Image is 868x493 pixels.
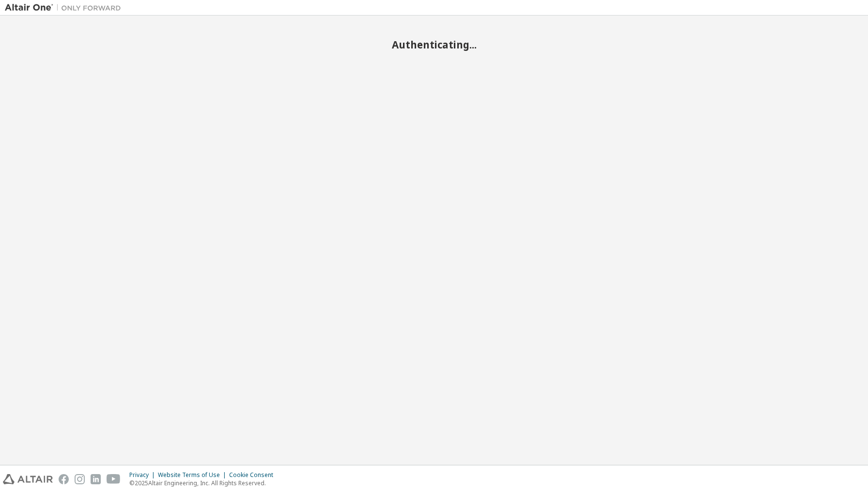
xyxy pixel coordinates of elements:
div: Privacy [129,471,158,479]
div: Cookie Consent [229,471,279,479]
img: linkedin.svg [91,474,101,484]
img: facebook.svg [59,474,69,484]
img: youtube.svg [107,474,121,484]
img: Altair One [5,3,126,13]
p: © 2025 Altair Engineering, Inc. All Rights Reserved. [129,479,279,487]
img: altair_logo.svg [3,474,53,484]
h2: Authenticating... [5,38,863,51]
img: instagram.svg [75,474,85,484]
div: Website Terms of Use [158,471,229,479]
